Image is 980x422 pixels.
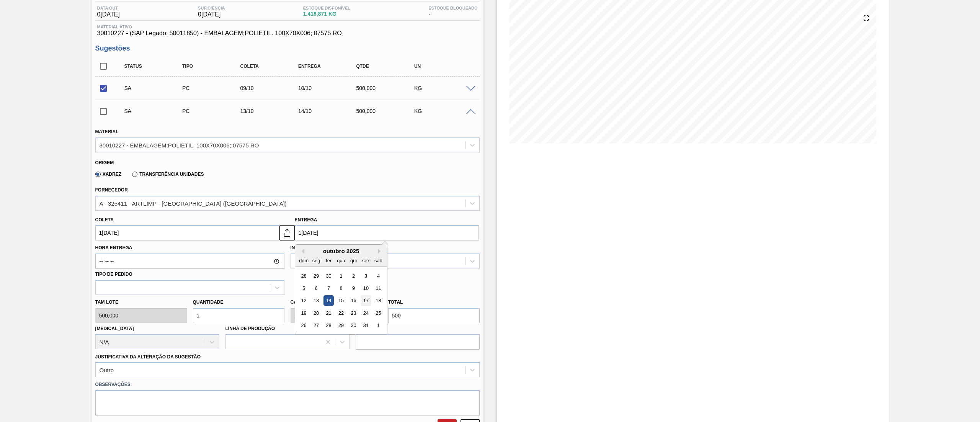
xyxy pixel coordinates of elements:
[323,296,333,306] div: Choose terça-feira, 14 de outubro de 2025
[122,108,189,114] div: Sugestão Alterada
[95,187,128,193] label: Fornecedor
[323,308,333,318] div: Choose terça-feira, 21 de outubro de 2025
[95,297,187,308] label: Tam lote
[95,217,114,222] label: Coleta
[97,6,120,10] span: Data out
[198,6,225,10] span: Suficiência
[426,6,479,18] div: -
[97,11,120,18] span: 0[DATE]
[122,64,189,69] div: Status
[373,255,383,266] div: sab
[95,160,114,165] label: Origem
[122,85,189,91] div: Sugestão Alterada
[361,321,371,331] div: Choose sexta-feira, 31 de outubro de 2025
[97,25,478,29] span: Material ativo
[95,172,122,177] label: Xadrez
[295,225,479,240] input: dd/mm/yyyy
[348,271,358,281] div: Choose quinta-feira, 2 de outubro de 2025
[299,271,309,281] div: Choose domingo, 28 de setembro de 2025
[354,85,420,91] div: 500,000
[295,248,387,254] div: outubro 2025
[373,321,383,331] div: Choose sábado, 1 de novembro de 2025
[354,108,420,114] div: 500,000
[348,283,358,293] div: Choose quinta-feira, 9 de outubro de 2025
[283,228,292,237] img: locked
[299,283,309,293] div: Choose domingo, 5 de outubro de 2025
[95,129,119,134] label: Material
[100,200,287,206] div: A - 325411 - ARTLIMP - [GEOGRAPHIC_DATA] ([GEOGRAPHIC_DATA])
[336,283,346,293] div: Choose quarta-feira, 8 de outubro de 2025
[296,108,363,114] div: 14/10/2025
[361,296,371,306] div: Choose sexta-feira, 17 de outubro de 2025
[311,283,321,293] div: Choose segunda-feira, 6 de outubro de 2025
[361,271,371,281] div: Choose sexta-feira, 3 de outubro de 2025
[348,308,358,318] div: Choose quinta-feira, 23 de outubro de 2025
[95,225,279,240] input: dd/mm/yyyy
[299,255,309,266] div: dom
[291,245,315,250] label: Incoterm
[323,271,333,281] div: Choose terça-feira, 30 de setembro de 2025
[95,44,480,52] h3: Sugestões
[238,85,304,91] div: 09/10/2025
[356,323,480,334] label: Comentário
[279,225,295,240] button: locked
[412,64,479,69] div: UN
[311,321,321,331] div: Choose segunda-feira, 27 de outubro de 2025
[336,308,346,318] div: Choose quarta-feira, 22 de outubro de 2025
[296,64,363,69] div: Entrega
[361,255,371,266] div: sex
[388,299,403,305] label: Total
[323,321,333,331] div: Choose terça-feira, 28 de outubro de 2025
[95,242,284,254] label: Hora Entrega
[198,11,225,18] span: 0[DATE]
[373,283,383,293] div: Choose sábado, 11 de outubro de 2025
[95,272,132,277] label: Tipo de pedido
[303,6,350,10] span: Estoque Disponível
[132,172,204,177] label: Transferência Unidades
[291,299,310,305] label: Carros
[311,296,321,306] div: Choose segunda-feira, 13 de outubro de 2025
[180,85,247,91] div: Pedido de Compra
[336,321,346,331] div: Choose quarta-feira, 29 de outubro de 2025
[238,64,304,69] div: Coleta
[348,255,358,266] div: qui
[412,108,479,114] div: KG
[336,271,346,281] div: Choose quarta-feira, 1 de outubro de 2025
[303,11,350,17] span: 1.418,871 KG
[311,255,321,266] div: seg
[299,249,304,254] button: Previous Month
[238,108,304,114] div: 13/10/2025
[95,379,480,390] label: Observações
[180,64,247,69] div: Tipo
[354,64,420,69] div: Qtde
[299,296,309,306] div: Choose domingo, 12 de outubro de 2025
[378,249,383,254] button: Next Month
[193,299,224,305] label: Quantidade
[311,271,321,281] div: Choose segunda-feira, 29 de setembro de 2025
[361,283,371,293] div: Choose sexta-feira, 10 de outubro de 2025
[361,308,371,318] div: Choose sexta-feira, 24 de outubro de 2025
[295,217,317,222] label: Entrega
[336,296,346,306] div: Choose quarta-feira, 15 de outubro de 2025
[323,255,333,266] div: ter
[100,142,259,148] div: 30010227 - EMBALAGEM;POLIETIL. 100X70X006;;07575 RO
[95,326,134,331] label: [MEDICAL_DATA]
[225,326,275,331] label: Linha de Produção
[336,255,346,266] div: qua
[311,308,321,318] div: Choose segunda-feira, 20 de outubro de 2025
[428,6,477,10] span: Estoque Bloqueado
[95,354,201,360] label: Justificativa da Alteração da Sugestão
[412,85,479,91] div: KG
[373,296,383,306] div: Choose sábado, 18 de outubro de 2025
[373,271,383,281] div: Choose sábado, 4 de outubro de 2025
[373,308,383,318] div: Choose sábado, 25 de outubro de 2025
[296,85,363,91] div: 10/10/2025
[100,367,114,373] div: Outro
[323,283,333,293] div: Choose terça-feira, 7 de outubro de 2025
[299,321,309,331] div: Choose domingo, 26 de outubro de 2025
[180,108,247,114] div: Pedido de Compra
[299,308,309,318] div: Choose domingo, 19 de outubro de 2025
[348,296,358,306] div: Choose quinta-feira, 16 de outubro de 2025
[297,270,384,332] div: month 2025-10
[97,30,478,37] span: 30010227 - (SAP Legado: 50011850) - EMBALAGEM;POLIETIL. 100X70X006;;07575 RO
